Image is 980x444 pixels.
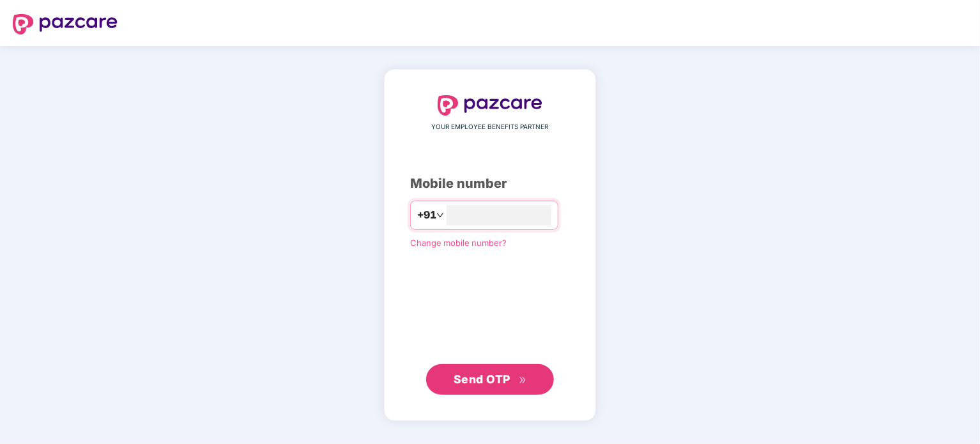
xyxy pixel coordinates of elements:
[410,174,570,194] div: Mobile number
[436,211,444,219] span: down
[417,207,436,223] span: +91
[438,95,542,116] img: logo
[426,364,554,395] button: Send OTPdouble-right
[410,238,507,248] a: Change mobile number?
[432,122,549,132] span: YOUR EMPLOYEE BENEFITS PARTNER
[519,376,527,385] span: double-right
[454,372,510,386] span: Send OTP
[13,14,118,34] img: logo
